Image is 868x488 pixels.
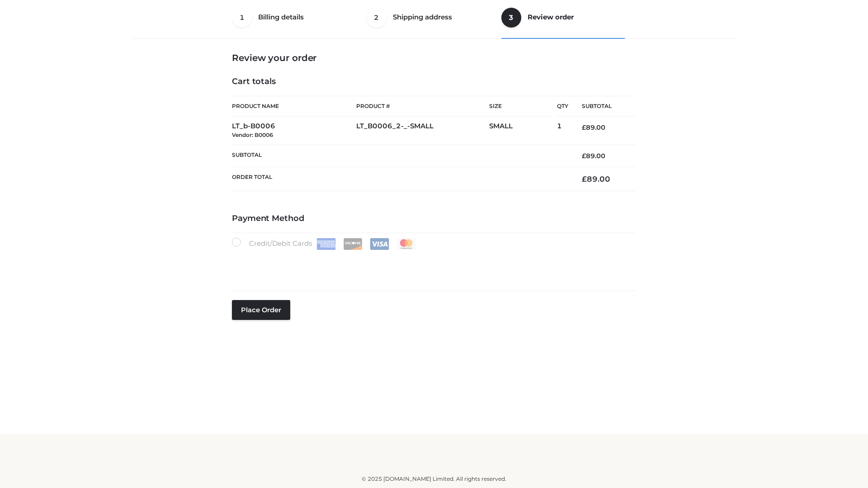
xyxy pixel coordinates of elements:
span: £ [582,152,586,160]
h3: Review your order [232,52,636,63]
div: © 2025 [DOMAIN_NAME] Limited. All rights reserved. [134,474,734,483]
h4: Payment Method [232,214,636,224]
iframe: Secure payment input frame [230,248,634,281]
button: Place order [232,300,290,320]
th: Product Name [232,96,356,117]
img: Mastercard [396,238,416,250]
bdi: 89.00 [582,123,605,131]
bdi: 89.00 [582,152,605,160]
small: Vendor: B0006 [232,131,273,138]
td: LT_b-B0006 [232,117,356,145]
th: Size [489,96,552,117]
th: Product # [356,96,489,117]
th: Subtotal [232,145,568,167]
th: Order Total [232,167,568,191]
th: Qty [557,96,568,117]
span: £ [582,123,586,131]
img: Discover [343,238,363,250]
img: Visa [370,238,389,250]
td: LT_B0006_2-_-SMALL [356,117,489,145]
h4: Cart totals [232,77,636,87]
span: £ [582,174,587,183]
th: Subtotal [568,96,636,117]
td: SMALL [489,117,557,145]
bdi: 89.00 [582,174,610,183]
img: Amex [316,238,336,250]
label: Credit/Debit Cards [232,238,417,250]
td: 1 [557,117,568,145]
